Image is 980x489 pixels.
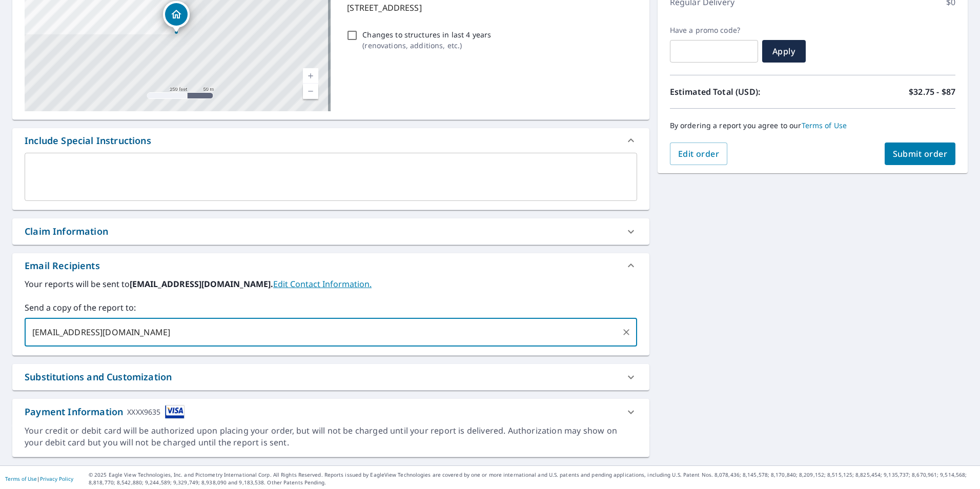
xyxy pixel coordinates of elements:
label: Send a copy of the report to: [25,301,637,314]
button: Edit order [670,142,728,165]
a: Privacy Policy [40,475,73,482]
div: Your credit or debit card will be authorized upon placing your order, but will not be charged unt... [25,425,637,449]
div: Substitutions and Customization [25,370,172,384]
p: ( renovations, additions, etc. ) [362,40,491,51]
span: Submit order [893,148,948,159]
p: $32.75 - $87 [909,86,955,98]
div: Payment Information [25,405,185,419]
button: Clear [619,325,634,339]
div: Payment InformationXXXX9635cardImage [12,399,649,425]
a: Current Level 17, Zoom Out [303,84,318,99]
span: Apply [770,46,798,57]
div: Substitutions and Customization [12,364,649,390]
button: Apply [762,40,806,63]
div: Email Recipients [25,259,100,273]
img: cardImage [165,405,185,419]
p: | [5,476,73,482]
button: Submit order [885,142,956,165]
p: Changes to structures in last 4 years [362,29,491,40]
a: EditContactInfo [273,278,372,290]
div: XXXX9635 [127,405,160,419]
div: Email Recipients [12,253,649,278]
a: Current Level 17, Zoom In [303,68,318,84]
div: Dropped pin, building 1, Residential property, 2228 Lookout Ln Denton, TX 76207 [163,1,190,33]
div: Claim Information [12,218,649,244]
b: [EMAIL_ADDRESS][DOMAIN_NAME]. [130,278,273,290]
a: Terms of Use [802,120,847,130]
p: [STREET_ADDRESS] [347,2,632,14]
div: Claim Information [25,225,108,238]
p: By ordering a report you agree to our [670,121,955,130]
a: Terms of Use [5,475,37,482]
span: Edit order [678,148,720,159]
label: Have a promo code? [670,26,758,35]
div: Include Special Instructions [12,128,649,153]
p: © 2025 Eagle View Technologies, Inc. and Pictometry International Corp. All Rights Reserved. Repo... [89,471,975,486]
p: Estimated Total (USD): [670,86,813,98]
label: Your reports will be sent to [25,278,637,290]
div: Include Special Instructions [25,134,151,148]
